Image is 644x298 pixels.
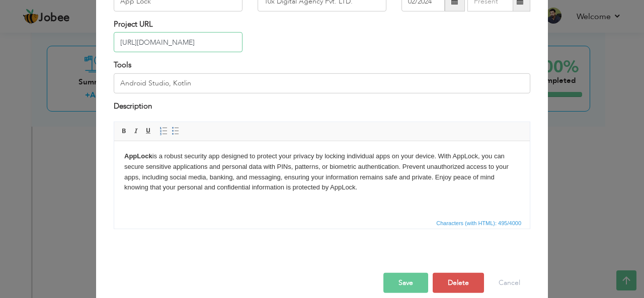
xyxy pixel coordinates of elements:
button: Cancel [489,273,530,293]
label: Tools [114,60,131,70]
button: Save [383,273,428,293]
iframe: Rich Text Editor, projectEditor [114,141,530,217]
span: Characters (with HTML): 495/4000 [434,219,523,228]
button: Delete [433,273,484,293]
label: Project URL [114,19,153,30]
a: Insert/Remove Bulleted List [170,126,181,137]
a: Underline [143,126,154,137]
a: Insert/Remove Numbered List [158,126,169,137]
div: Statistics [434,219,524,228]
label: Description [114,101,152,112]
a: Italic [131,126,142,137]
a: Bold [119,126,130,137]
